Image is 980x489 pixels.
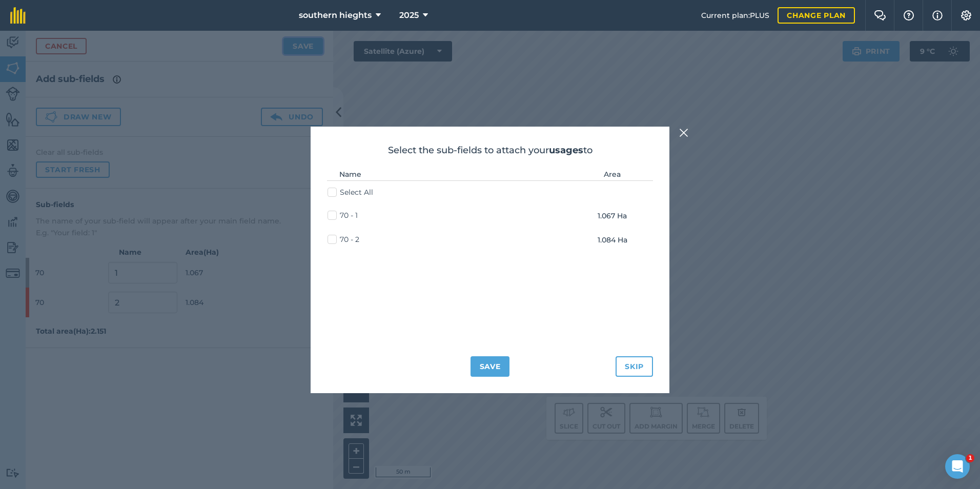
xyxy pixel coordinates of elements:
img: svg+xml;base64,PHN2ZyB4bWxucz0iaHR0cDovL3d3dy53My5vcmcvMjAwMC9zdmciIHdpZHRoPSIyMiIgaGVpZ2h0PSIzMC... [679,127,688,139]
img: A question mark icon [903,10,915,21]
button: Save [471,356,510,377]
label: Select All [328,187,373,198]
a: Change plan [778,7,855,24]
button: Skip [616,356,653,377]
span: Current plan : PLUS [701,10,769,21]
th: Name [327,168,571,181]
td: 1.067 Ha [571,204,653,228]
img: A cog icon [960,10,972,21]
strong: usages [549,145,583,156]
th: Area [571,168,653,181]
label: 70 - 1 [328,210,358,221]
iframe: Intercom live chat [945,454,970,479]
td: 1.084 Ha [571,228,653,252]
span: southern hieghts [299,9,372,22]
img: fieldmargin Logo [10,7,26,24]
img: Two speech bubbles overlapping with the left bubble in the forefront [874,10,886,21]
span: 1 [966,454,974,462]
label: 70 - 2 [328,234,359,245]
img: svg+xml;base64,PHN2ZyB4bWxucz0iaHR0cDovL3d3dy53My5vcmcvMjAwMC9zdmciIHdpZHRoPSIxNyIgaGVpZ2h0PSIxNy... [932,9,943,22]
h2: Select the sub-fields to attach your to [327,143,653,158]
span: 2025 [399,9,419,22]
